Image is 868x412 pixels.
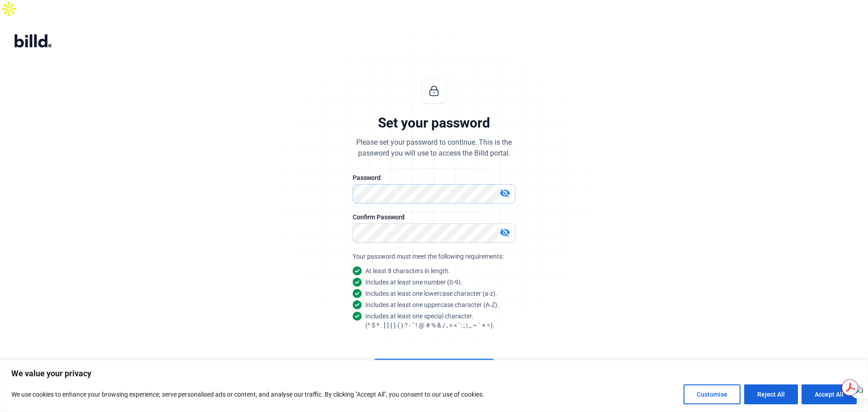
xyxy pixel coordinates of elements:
p: We value your privacy [11,368,857,379]
p: We use cookies to enhance your browsing experience, serve personalised ads or content, and analys... [11,389,484,400]
mat-icon: visibility_off [500,227,510,238]
div: Password [353,173,515,182]
button: Continue [373,359,495,379]
snap: Includes at least one number (0-9). [365,278,462,287]
snap: Includes at least one lowercase character (a-z). [365,289,497,298]
button: Reject All [744,384,798,404]
button: Customise [684,384,741,404]
mat-icon: visibility_off [500,188,510,199]
div: Please set your password to continue. This is the password you will use to access the Billd portal. [356,137,512,159]
div: Set your password [378,114,490,132]
snap: At least 8 characters in length. [365,266,450,275]
snap: Includes at least one special character. (^ $ * . [ ] { } ( ) ? - " ! @ # % & / , > < ' : ; | _ ~... [365,312,495,330]
snap: Includes at least one uppercase character (A-Z). [365,300,499,309]
div: Confirm Password [353,213,515,222]
div: Your password must meet the following requirements: [353,252,515,261]
button: Accept All [802,384,857,404]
